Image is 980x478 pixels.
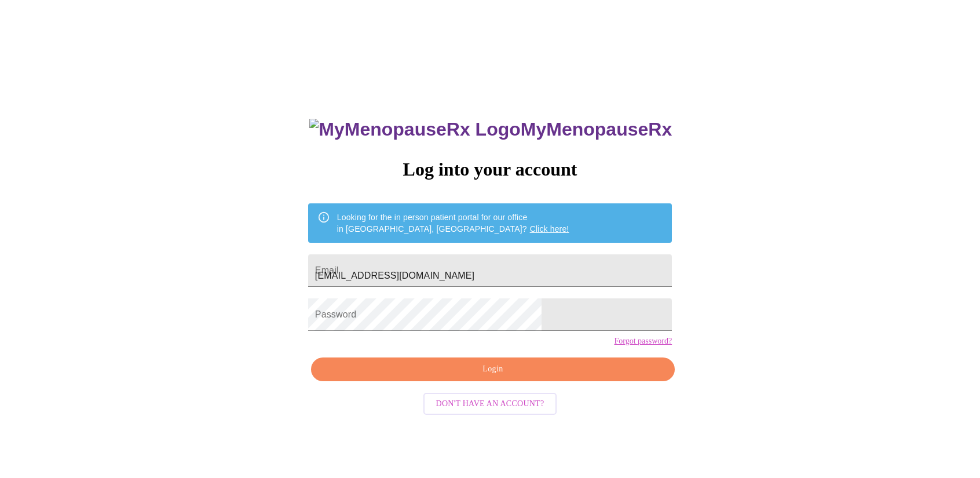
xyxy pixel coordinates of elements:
[309,119,672,140] h3: MyMenopauseRx
[530,224,569,233] a: Click here!
[311,357,675,381] button: Login
[614,337,672,346] a: Forgot password?
[423,393,557,415] button: Don't have an account?
[309,119,520,140] img: MyMenopauseRx Logo
[324,362,661,377] span: Login
[308,159,672,180] h3: Log into your account
[420,397,560,407] a: Don't have an account?
[436,397,544,411] span: Don't have an account?
[337,207,569,239] div: Looking for the in person patient portal for our office in [GEOGRAPHIC_DATA], [GEOGRAPHIC_DATA]?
